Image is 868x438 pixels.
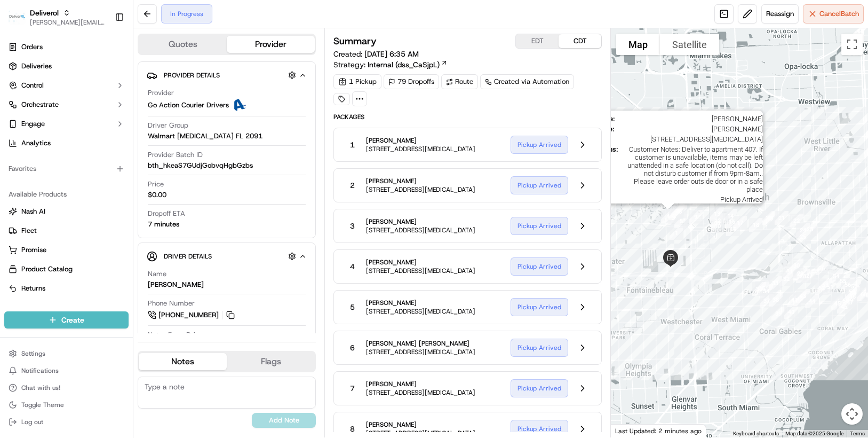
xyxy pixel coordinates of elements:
div: 36 [748,278,770,300]
span: Deliverol [30,7,59,18]
span: Provider [148,88,174,98]
div: 59 [842,282,864,304]
span: [PERSON_NAME] [366,380,475,388]
button: Notifications [4,363,129,378]
a: Powered byPylon [75,264,129,273]
div: 43 [792,285,814,307]
a: [PHONE_NUMBER] [148,309,236,321]
button: See all [165,137,194,150]
span: Customer Notes: Deliver to apartment 407. If customer is unavailable, items may be left unattende... [623,145,763,193]
span: [PERSON_NAME] [366,217,475,226]
span: Nash AI [21,207,45,216]
img: Nash [11,11,32,32]
span: [STREET_ADDRESS][MEDICAL_DATA] [366,226,475,234]
a: Internal (dss_CaSjpL) [368,59,448,70]
span: • [89,166,92,174]
div: 37 [755,290,778,312]
a: Open this area in Google Maps (opens a new window) [614,424,649,437]
div: 1 [665,222,688,244]
button: Nash AI [4,203,129,220]
button: Returns [4,280,129,297]
span: [PERSON_NAME] [619,115,763,123]
button: Fleet [4,222,129,239]
span: Cancel Batch [819,9,859,19]
span: [DATE] [94,166,116,174]
a: Route [441,74,478,89]
span: Orchestrate [21,100,59,109]
button: Show satellite imagery [660,34,719,55]
span: API Documentation [101,239,171,249]
div: Strategy: [333,59,448,70]
div: 30 [785,254,808,277]
button: Promise [4,241,129,259]
span: Provider Batch ID [148,150,203,160]
button: Flags [227,353,315,370]
div: 54 [825,265,847,287]
span: Price [148,179,164,189]
span: [PERSON_NAME] [33,166,86,174]
span: Dropoff ETA [148,209,185,218]
div: 26 [810,257,833,279]
span: [STREET_ADDRESS][MEDICAL_DATA] [366,185,475,194]
div: 45 [826,292,849,315]
button: Provider Details [147,66,307,84]
button: CancelBatch [803,4,864,24]
div: Start new chat [48,102,175,113]
div: 21 [770,207,793,229]
span: Phone Number [148,299,195,308]
span: [PERSON_NAME] [366,299,475,307]
span: [PERSON_NAME] [PERSON_NAME] [366,339,475,348]
span: Create [61,315,84,325]
div: We're available if you need us! [48,113,147,121]
div: 41 [783,289,806,311]
button: Orchestrate [4,96,129,113]
span: Name [148,269,166,279]
img: 9188753566659_6852d8bf1fb38e338040_72.png [22,102,42,121]
button: Product Catalog [4,261,129,278]
span: [PERSON_NAME] [366,177,475,185]
div: 16 [721,210,743,233]
span: Driver Group [148,121,188,130]
span: [STREET_ADDRESS][MEDICAL_DATA] [366,388,475,397]
span: Packages [333,113,602,121]
button: Driver Details [147,247,307,265]
div: 79 Dropoffs [384,74,439,89]
span: [DATE] [94,194,116,203]
button: [PERSON_NAME][EMAIL_ADDRESS][PERSON_NAME][DOMAIN_NAME] [30,18,106,27]
button: Toggle Theme [4,397,129,412]
span: Log out [21,418,43,426]
a: 📗Knowledge Base [6,234,86,254]
button: DeliverolDeliverol[PERSON_NAME][EMAIL_ADDRESS][PERSON_NAME][DOMAIN_NAME] [4,4,110,30]
button: Create [4,311,129,328]
div: 8 [666,200,689,222]
input: Got a question? Start typing here... [28,69,192,80]
span: [STREET_ADDRESS][MEDICAL_DATA] [366,307,475,316]
div: 33 [764,272,786,294]
span: Notifications [21,366,59,375]
span: 8 [350,424,355,434]
a: Created via Automation [480,74,574,89]
button: Notes [139,353,227,370]
div: 💻 [90,240,99,248]
img: 1736555255976-a54dd68f-1ca7-489b-9aae-adbdc363a1c4 [11,102,30,121]
div: 52 [810,277,833,299]
span: Promise [21,245,46,255]
a: 💻API Documentation [86,234,176,254]
span: $0.00 [148,190,166,200]
span: Toggle Theme [21,401,64,409]
button: Provider [227,36,315,53]
span: Map data ©2025 Google [785,431,843,436]
a: Nash AI [9,207,124,216]
div: 50 [834,290,857,312]
span: [STREET_ADDRESS][MEDICAL_DATA] [366,348,475,356]
span: [PERSON_NAME] [366,136,475,145]
span: Provider Details [164,71,220,80]
span: Product Catalog [21,264,73,274]
span: • [89,194,92,203]
div: 40 [780,301,802,323]
button: Settings [4,346,129,361]
span: [DATE] 6:35 AM [364,49,419,59]
a: Returns [9,284,124,293]
div: 35 [751,277,773,300]
div: 13 [706,202,728,225]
